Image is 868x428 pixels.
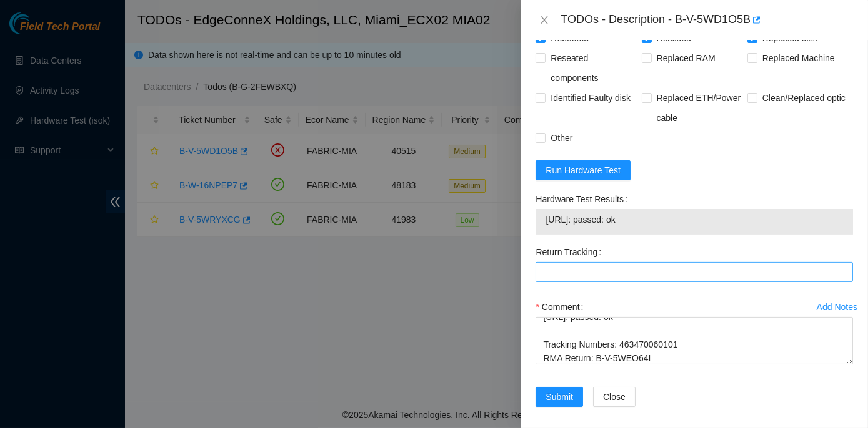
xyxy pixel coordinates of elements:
[536,14,553,26] button: Close
[536,297,588,317] label: Comment
[539,15,549,25] span: close
[536,189,632,209] label: Hardware Test Results
[536,242,606,262] label: Return Tracking
[757,88,851,108] span: Clean/Replaced optic
[603,390,626,404] span: Close
[546,213,843,226] span: [URL]: passed: ok
[546,163,621,177] span: Run Hardware Test
[536,387,583,407] button: Submit
[817,303,857,311] div: Add Notes
[546,48,641,88] span: Reseated components
[536,160,631,180] button: Run Hardware Test
[757,48,840,68] span: Replaced Machine
[561,10,853,30] div: TODOs - Description - B-V-5WD1O5B
[546,88,636,108] span: Identified Faulty disk
[546,390,573,404] span: Submit
[536,317,853,364] textarea: Comment
[652,88,747,128] span: Replaced ETH/Power cable
[593,387,636,407] button: Close
[652,48,721,68] span: Replaced RAM
[536,262,853,282] input: Return Tracking
[546,128,577,148] span: Other
[816,297,858,317] button: Add Notes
